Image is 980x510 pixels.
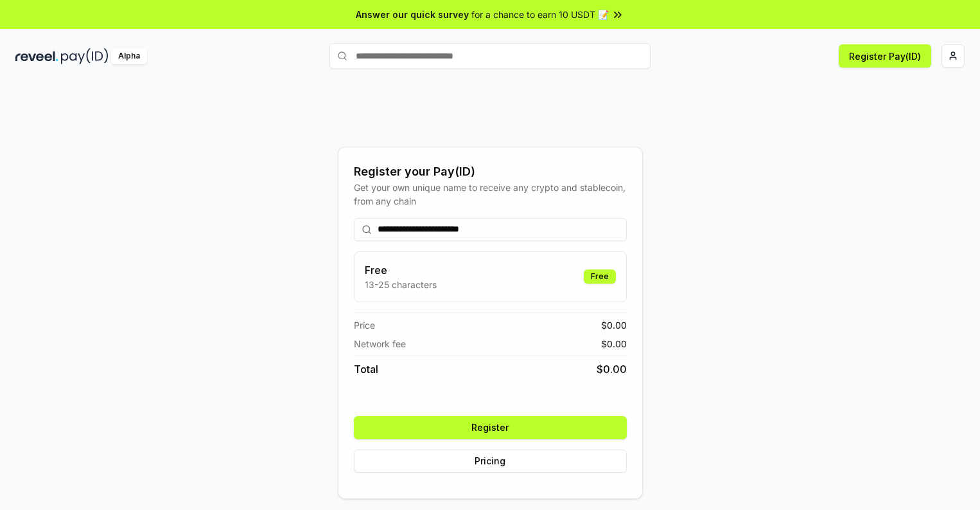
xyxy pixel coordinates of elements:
[597,361,627,377] span: $ 0.00
[354,416,627,439] button: Register
[601,318,627,332] span: $ 0.00
[61,48,109,64] img: pay_id
[354,181,627,208] div: Get your own unique name to receive any crypto and stablecoin, from any chain
[356,8,469,21] span: Answer our quick survey
[839,44,931,68] button: Register Pay(ID)
[471,8,609,21] span: for a chance to earn 10 USDT 📝
[15,48,58,64] img: reveel_dark
[354,361,378,377] span: Total
[365,262,437,278] h3: Free
[111,48,147,64] div: Alpha
[354,337,406,351] span: Network fee
[354,163,627,181] div: Register your Pay(ID)
[584,269,616,284] div: Free
[354,318,375,332] span: Price
[601,337,627,351] span: $ 0.00
[365,278,437,291] p: 13-25 characters
[354,450,627,473] button: Pricing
